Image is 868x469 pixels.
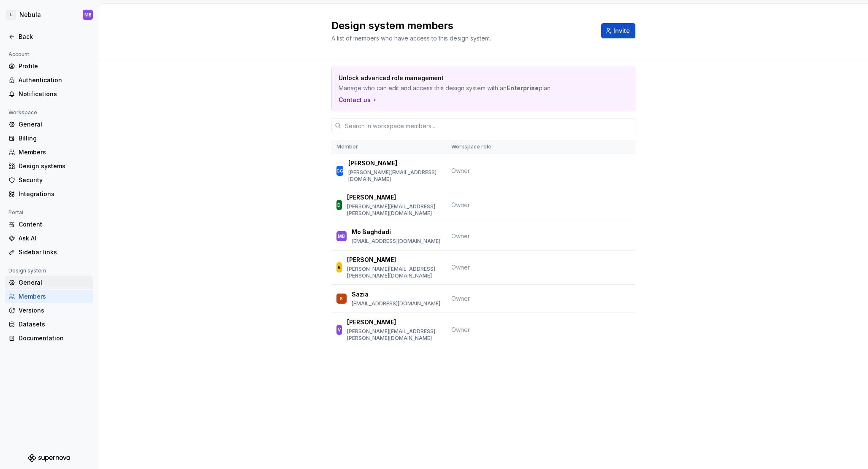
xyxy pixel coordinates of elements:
p: [PERSON_NAME] [347,318,396,326]
a: Notifications [5,87,93,101]
div: General [19,120,90,129]
a: Billing [5,132,93,145]
button: LNebulaMB [2,5,96,24]
div: Back [19,32,90,41]
div: Billing [19,134,90,143]
p: Sazia [352,290,369,299]
p: Manage who can edit and access this design system with an plan. [339,84,569,92]
div: Datasets [19,320,90,329]
a: Documentation [5,332,93,345]
span: A list of members who have access to this design system. [331,35,491,42]
p: [PERSON_NAME][EMAIL_ADDRESS][PERSON_NAME][DOMAIN_NAME] [347,328,441,342]
a: Sidebar links [5,245,93,259]
p: [EMAIL_ADDRESS][DOMAIN_NAME] [352,300,440,307]
a: Ask AI [5,232,93,245]
div: Sidebar links [19,248,90,256]
a: Contact us [339,96,378,104]
span: Owner [451,295,470,302]
div: Portal [5,208,27,218]
div: Integrations [19,190,90,198]
p: [PERSON_NAME][EMAIL_ADDRESS][DOMAIN_NAME] [348,169,441,183]
a: Back [5,30,93,43]
p: [PERSON_NAME] [348,159,397,167]
p: [PERSON_NAME] [347,256,396,264]
div: D [337,201,341,209]
th: Member [331,140,446,154]
div: Design system [5,266,49,276]
input: Search in workspace members... [342,118,635,133]
a: Members [5,146,93,159]
div: Members [19,292,90,301]
div: Nebula [19,11,41,19]
div: Profile [19,62,90,70]
p: [EMAIL_ADDRESS][DOMAIN_NAME] [352,238,440,245]
a: Versions [5,304,93,317]
div: Security [19,176,90,184]
div: Notifications [19,90,90,98]
div: S [340,294,343,303]
span: Invite [613,27,630,35]
h2: Design system members [331,19,591,32]
p: [PERSON_NAME][EMAIL_ADDRESS][PERSON_NAME][DOMAIN_NAME] [347,266,441,279]
strong: Enterprise [507,84,539,92]
svg: Supernova Logo [28,454,70,462]
a: Members [5,290,93,303]
div: Account [5,49,33,59]
p: [PERSON_NAME] [347,193,396,202]
div: Design systems [19,162,90,170]
span: Owner [451,201,470,208]
div: MB [84,11,92,18]
a: Profile [5,59,93,73]
div: Members [19,148,90,156]
div: Workspace [5,108,41,118]
button: Invite [601,23,635,38]
div: Ask AI [19,234,90,243]
a: Authentication [5,73,93,87]
a: Integrations [5,187,93,201]
div: General [19,278,90,287]
th: Workspace role [446,140,503,154]
div: R [338,263,341,272]
div: Documentation [19,334,90,342]
div: CG [336,167,343,175]
p: Unlock advanced role management [339,74,569,82]
div: Authentication [19,76,90,84]
span: Owner [451,264,470,271]
p: [PERSON_NAME][EMAIL_ADDRESS][PERSON_NAME][DOMAIN_NAME] [347,203,441,217]
a: General [5,118,93,131]
div: Content [19,220,90,229]
a: Content [5,218,93,231]
p: Mo Baghdadi [352,228,391,236]
a: Design systems [5,159,93,173]
div: MB [338,232,345,240]
div: L [6,10,16,20]
div: Versions [19,306,90,315]
a: General [5,276,93,289]
a: Security [5,173,93,187]
div: V [338,326,341,334]
span: Owner [451,232,470,240]
span: Owner [451,326,470,333]
span: Owner [451,167,470,174]
a: Datasets [5,318,93,331]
